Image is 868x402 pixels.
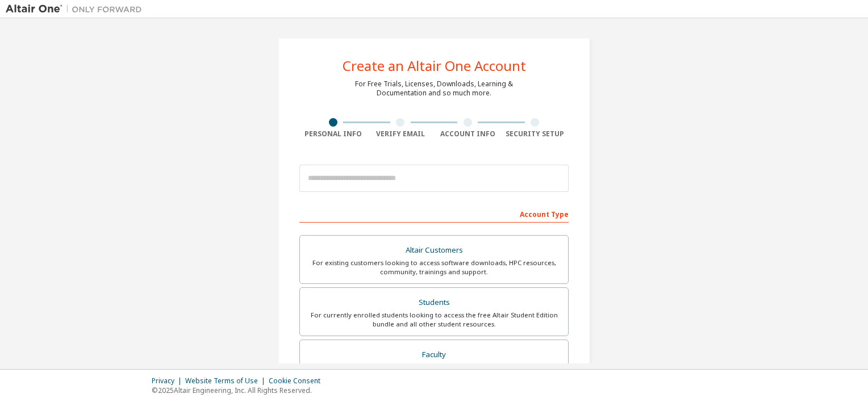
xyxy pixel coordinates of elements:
[502,129,569,139] div: Security Setup
[6,3,148,15] img: Altair One
[343,59,526,73] div: Create an Altair One Account
[307,311,561,329] div: For currently enrolled students looking to access the free Altair Student Edition bundle and all ...
[307,242,561,258] div: Altair Customers
[434,129,502,139] div: Account Info
[152,376,185,386] div: Privacy
[307,347,561,363] div: Faculty
[307,258,561,277] div: For existing customers looking to access software downloads, HPC resources, community, trainings ...
[299,204,569,223] div: Account Type
[269,376,327,386] div: Cookie Consent
[367,129,435,139] div: Verify Email
[307,362,561,380] div: For faculty & administrators of academic institutions administering students and accessing softwa...
[299,129,367,139] div: Personal Info
[152,386,327,395] p: © 2025 Altair Engineering, Inc. All Rights Reserved.
[185,376,269,386] div: Website Terms of Use
[307,295,561,311] div: Students
[355,79,513,98] div: For Free Trials, Licenses, Downloads, Learning & Documentation and so much more.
